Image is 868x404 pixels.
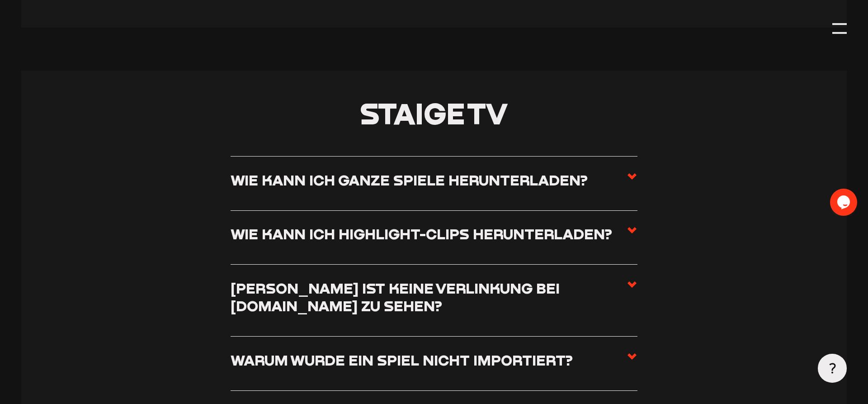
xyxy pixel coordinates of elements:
span: Staige TV [360,95,508,131]
h3: Wie kann ich ganze Spiele herunterladen? [231,171,588,189]
h3: Wie kann ich Highlight-Clips herunterladen? [231,225,612,243]
h3: Warum wurde ein Spiel nicht importiert? [231,351,573,369]
iframe: chat widget [830,189,859,216]
h3: [PERSON_NAME] ist keine Verlinkung bei [DOMAIN_NAME] zu sehen? [231,279,627,315]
